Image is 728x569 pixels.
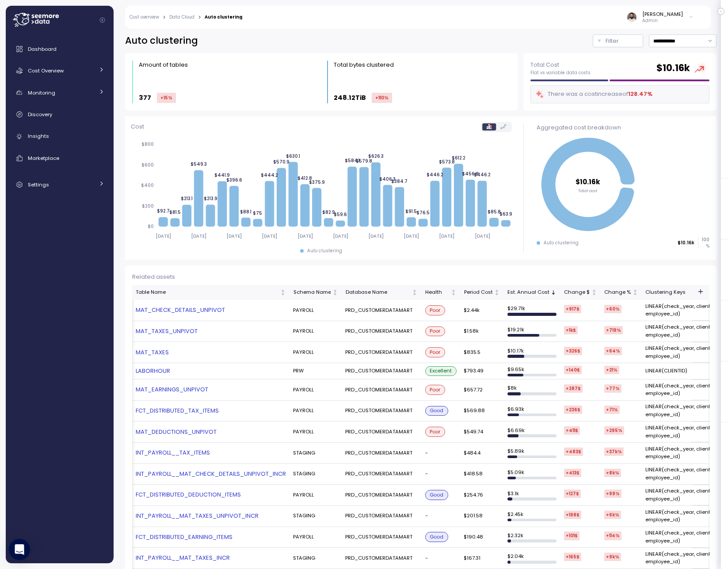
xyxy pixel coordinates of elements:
[28,89,55,96] span: Monitoring
[342,443,421,464] td: PRD_CUSTOMERDATAMART
[136,406,286,415] a: FCT_DISTRIBUTED_TAX_ITEMS
[9,128,110,145] a: Insights
[564,448,583,456] div: +483 $
[356,158,372,164] tspan: $579.8
[136,490,286,499] a: FCT_DISTRIBUTED_DEDUCTION_ITEMS
[342,464,421,485] td: PRD_CUSTOMERDATAMART
[438,159,454,164] tspan: $573.8
[136,306,286,315] a: MAT_CHECK_DETAILS_UNPIVOT
[136,348,286,357] a: MAT_TAXES
[503,527,560,548] td: $ 2.32k
[564,305,581,313] div: +917 $
[412,289,418,296] div: Not sorted
[591,289,597,296] div: Not sorted
[604,406,620,414] div: +71 %
[132,273,709,281] div: Related assets
[422,285,461,300] th: HealthNot sorted
[550,289,556,296] div: Sorted descending
[131,122,144,131] p: Cost
[290,401,342,422] td: PAYROLL
[280,289,286,296] div: Not sorted
[290,379,342,401] td: PAYROLL
[141,141,154,147] tspan: $800
[290,527,342,548] td: PAYROLL
[273,159,290,165] tspan: $570.9
[593,34,643,47] button: Filter
[503,363,560,379] td: $ 9.65k
[293,288,331,296] div: Schema Name
[464,288,492,296] div: Period Cost
[261,172,278,178] tspan: $444.2
[564,426,580,435] div: +411 $
[290,506,342,527] td: STAGING
[290,342,342,363] td: PAYROLL
[136,448,286,457] a: INT_PAYROLL__TAX_ITEMS
[628,90,652,99] div: 128.47 %
[290,321,342,342] td: PAYROLL
[136,327,286,336] a: MAT_TAXES_UNPIVOT
[297,175,312,181] tspan: $412.8
[345,288,410,296] div: Database Name
[136,512,286,520] a: INT_PAYROLL__MAT_TAXES_UNPIVOT_INCR
[422,548,461,569] td: -
[342,548,421,569] td: PRD_CUSTOMERDATAMART
[226,177,242,182] tspan: $396.6
[379,176,396,182] tspan: $406.3
[604,553,621,561] div: +9k %
[9,106,110,123] a: Discovery
[530,61,591,69] p: Total Cost
[342,506,421,527] td: PRD_CUSTOMERDATAMART
[460,342,503,363] td: $835.5
[130,15,159,19] a: Cost overview
[604,531,621,540] div: +114 %
[136,385,286,394] a: MAT_EARNINGS_UNPIVOT
[163,15,166,20] div: >
[627,12,637,22] img: ACg8ocLskjvUhBDgxtSFCRx4ztb74ewwa1VrVEuDBD_Ho1mrTsQB-QE=s96-c
[564,384,583,393] div: +287 $
[28,46,57,53] span: Dashboard
[425,385,446,395] div: Poor
[537,123,709,132] div: Aggregated cost breakdown
[450,289,457,296] div: Not sorted
[297,233,313,239] tspan: [DATE]
[535,89,653,99] div: There was a cost increase of
[416,210,430,216] tspan: $76.5
[332,289,338,296] div: Not sorted
[334,93,366,103] p: 248.12TiB
[198,15,201,20] div: >
[564,347,582,355] div: +326 $
[9,149,110,167] a: Marketplace
[290,548,342,569] td: STAGING
[499,211,512,217] tspan: $63.9
[28,111,52,118] span: Discovery
[460,321,503,342] td: $1.58k
[604,469,621,477] div: +8k %
[169,15,194,19] a: Data Cloud
[460,548,503,569] td: $167.31
[28,155,59,162] span: Marketplace
[422,506,461,527] td: -
[425,406,449,416] div: Good
[460,464,503,485] td: $418.58
[342,485,421,506] td: PRD_CUSTOMERDATAMART
[425,288,450,296] div: Health
[342,300,421,321] td: PRD_CUSTOMERDATAMART
[290,485,342,506] td: PAYROLL
[307,248,342,254] div: Auto clustering
[333,233,348,239] tspan: [DATE]
[460,443,503,464] td: $484.4
[494,289,500,296] div: Not sorted
[322,209,335,215] tspan: $82.9
[601,285,642,300] th: Change %Not sorted
[368,153,384,159] tspan: $626.3
[342,363,421,379] td: PRD_CUSTOMERDATAMART
[460,421,503,443] td: $549.74
[372,93,392,103] div: +110 %
[564,326,578,334] div: +1k $
[342,342,421,363] td: PRD_CUSTOMERDATAMART
[28,67,64,74] span: Cost Overview
[503,379,560,401] td: $ 8k
[503,464,560,485] td: $ 5.09k
[439,233,454,239] tspan: [DATE]
[342,285,421,300] th: Database NameNot sorted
